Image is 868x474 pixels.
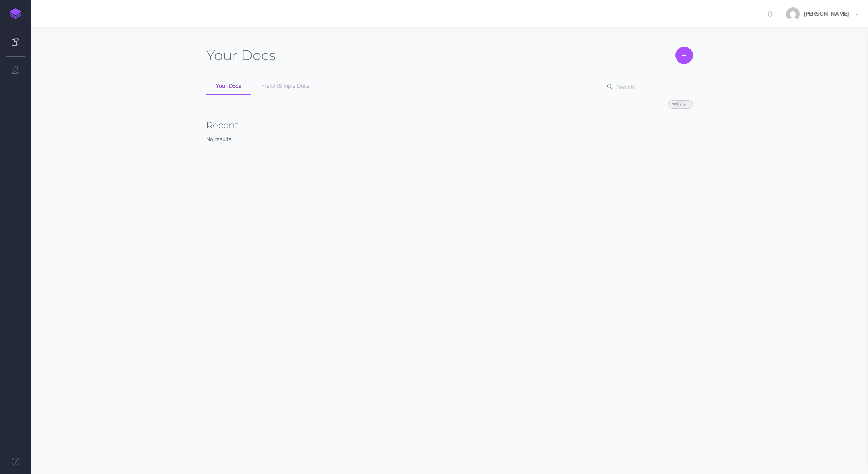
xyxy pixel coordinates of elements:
[206,135,693,143] p: No results
[206,78,251,95] a: Your Docs
[614,80,681,94] input: Search
[216,82,241,89] span: Your Docs
[668,100,693,109] button: Filter
[786,7,800,21] img: 7106403bb01b02558253fc9389303d55.jpg
[261,82,309,89] span: FreightSimple Docs
[800,10,853,17] span: [PERSON_NAME]
[206,47,276,64] h1: Docs
[252,78,319,95] a: FreightSimple Docs
[206,47,238,64] span: Your
[206,120,693,130] h3: Recent
[10,8,21,19] img: logo-mark.svg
